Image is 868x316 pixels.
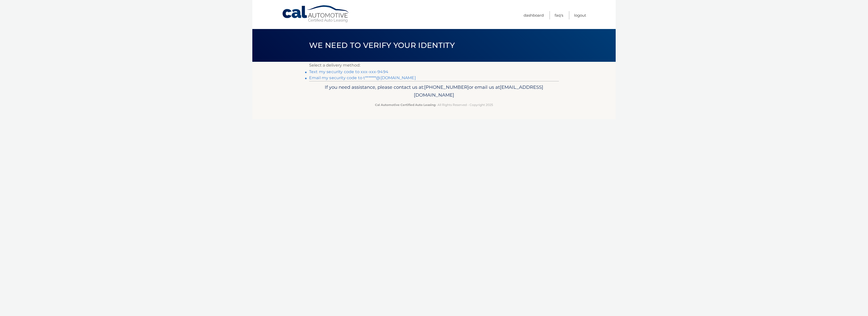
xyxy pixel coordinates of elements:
a: Cal Automotive [282,5,350,23]
span: We need to verify your identity [309,41,455,50]
a: Text my security code to xxx-xxx-9494 [309,69,388,74]
a: FAQ's [555,11,563,19]
span: [PHONE_NUMBER] [424,84,469,90]
p: - All Rights Reserved - Copyright 2025 [312,102,556,107]
a: Dashboard [524,11,544,19]
strong: Cal Automotive Certified Auto Leasing [375,103,436,107]
p: If you need assistance, please contact us at: or email us at [312,83,556,99]
a: Email my security code to t*******@[DOMAIN_NAME] [309,75,416,80]
p: Select a delivery method: [309,62,559,69]
a: Logout [574,11,586,19]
